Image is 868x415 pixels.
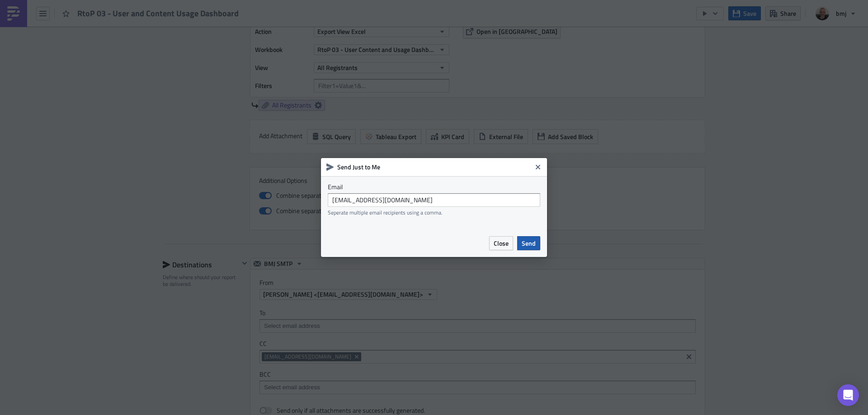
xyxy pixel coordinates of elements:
div: Open Intercom Messenger [837,384,859,406]
div: Seperate multiple email recipients using a comma. [328,209,540,216]
button: Send [517,236,540,250]
span: Send [522,238,536,248]
span: Close [494,238,509,248]
h6: Send Just to Me [337,163,532,171]
button: Close [531,160,545,174]
body: Rich Text Area. Press ALT-0 for help. [4,4,432,11]
button: Close [489,236,513,250]
label: Email [328,183,540,191]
